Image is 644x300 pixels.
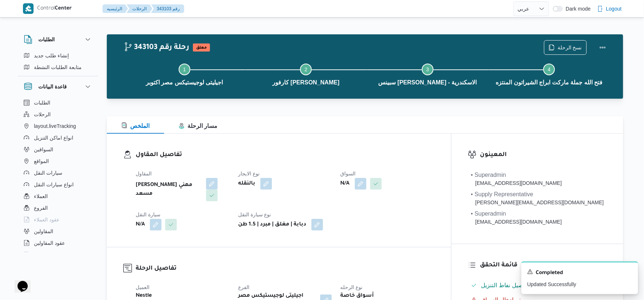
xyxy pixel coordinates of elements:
span: تم ادخال تفاصيل نفاط التنزيل [481,282,552,288]
span: عقود العملاء [34,215,59,224]
span: • Superadmin karim.ragab@illa.com.eg [471,171,562,187]
span: معلق [193,43,210,52]
span: layout.liveTracking [34,122,76,130]
span: فتح الله جملة ماركت ابراج الشيراتون المنتزه [496,78,603,87]
span: 3 [426,67,429,72]
button: عقود العملاء [21,214,95,225]
b: معلق [196,46,207,50]
span: تم ادخال تفاصيل نفاط التنزيل [481,281,552,290]
span: اجيليتى لوجيستيكس مصر اكتوبر [146,78,223,87]
button: الطلبات [21,97,95,109]
button: سيارات النقل [21,167,95,179]
button: المواقع [21,155,95,167]
h3: تفاصيل المقاول [136,150,435,160]
span: مسار الرحلة [179,123,217,129]
span: العميل [136,284,150,290]
span: Dark mode [563,6,591,12]
b: [PERSON_NAME] مهني مسعد [136,181,201,198]
span: المواقع [34,157,49,166]
div: [EMAIL_ADDRESS][DOMAIN_NAME] [471,218,562,226]
button: قاعدة البيانات [24,82,92,91]
button: الرحلات [21,109,95,120]
span: نوع الرحله [341,284,363,290]
span: الفروع [34,204,48,212]
b: بالنقله [238,179,255,188]
span: متابعة الطلبات النشطة [34,63,82,72]
button: المقاولين [21,225,95,237]
button: كارفور [PERSON_NAME] [245,55,367,93]
button: اجيليتى لوجيستيكس مصر اكتوبر [124,55,245,93]
b: N/A [341,179,350,188]
button: عقود المقاولين [21,237,95,249]
div: [PERSON_NAME][EMAIL_ADDRESS][DOMAIN_NAME] [471,199,604,206]
span: الرحلات [34,110,51,119]
h2: 343103 رحلة رقم [124,43,189,53]
span: إنشاء طلب جديد [34,51,69,60]
button: layout.liveTracking [21,120,95,132]
button: Actions [595,40,610,55]
span: سبينس [PERSON_NAME] - الاسكندرية [379,78,477,87]
p: Updated Successfully [527,281,632,288]
span: الفرع [238,284,249,290]
div: الطلبات [18,50,98,76]
button: انواع سيارات النقل [21,179,95,190]
span: عقود المقاولين [34,239,65,247]
span: السواقين [34,145,53,154]
h3: قاعدة البيانات [38,82,67,91]
div: • Superadmin [471,171,562,179]
span: السواق [341,171,356,176]
h3: الطلبات [38,35,55,44]
span: 1 [183,67,186,72]
span: Logout [606,4,622,13]
button: الفروع [21,202,95,214]
div: [EMAIL_ADDRESS][DOMAIN_NAME] [471,179,562,187]
button: 343103 رقم [151,4,184,13]
button: اجهزة التليفون [21,249,95,261]
span: العملاء [34,192,48,201]
div: Notification [527,268,632,278]
iframe: chat widget [7,271,31,293]
button: الطلبات [24,35,92,44]
button: نسخ الرحلة [544,40,587,55]
button: فتح الله جملة ماركت ابراج الشيراتون المنتزه [489,55,610,93]
button: سبينس [PERSON_NAME] - الاسكندرية [367,55,489,93]
button: الرحلات [127,4,152,13]
span: 4 [548,67,551,72]
span: • Supply Representative mohamed.sabry@illa.com.eg [471,190,604,206]
h3: قائمة التحقق [480,261,607,270]
button: العملاء [21,190,95,202]
span: • Superadmin mostafa.elrouby@illa.com.eg [471,209,562,226]
span: سيارة النقل [136,212,160,217]
button: Logout [594,1,625,16]
span: انواع سيارات النقل [34,180,74,189]
button: تم ادخال تفاصيل نفاط التنزيل [468,280,607,291]
span: كارفور [PERSON_NAME] [272,78,340,87]
button: الرئيسيه [102,4,128,13]
span: 2 [304,67,307,72]
span: المقاولين [34,227,53,236]
b: دبابة | مغلق | مبرد | 1.5 طن [238,220,306,229]
span: اجهزة التليفون [34,250,64,259]
div: • Supply Representative [471,190,604,199]
span: سيارات النقل [34,168,62,177]
span: الطلبات [34,98,50,107]
span: انواع اماكن التنزيل [34,133,73,142]
span: نسخ الرحلة [558,43,582,52]
button: متابعة الطلبات النشطة [21,61,95,73]
img: X8yXhbKr1z7QwAAAABJRU5ErkJggg== [23,3,34,14]
span: الملخص [121,123,150,129]
h3: تفاصيل الرحلة [136,264,435,274]
span: Completed [536,269,563,278]
span: نوع سيارة النقل [238,212,271,217]
b: N/A [136,220,145,229]
div: قاعدة البيانات [18,97,98,255]
span: نوع الايجار [238,171,260,176]
h3: المعينون [480,150,607,160]
button: إنشاء طلب جديد [21,50,95,61]
b: Center [55,6,72,12]
span: المقاول [136,171,152,176]
div: • Superadmin [471,209,562,218]
button: السواقين [21,144,95,155]
button: انواع اماكن التنزيل [21,132,95,144]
